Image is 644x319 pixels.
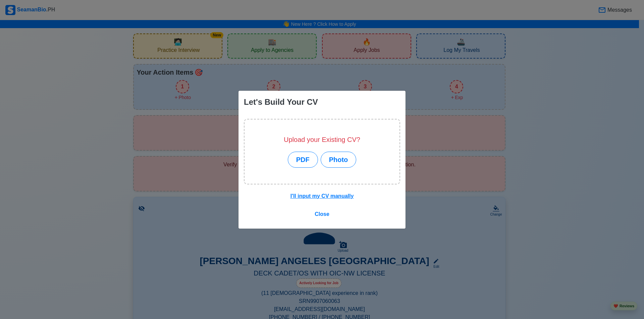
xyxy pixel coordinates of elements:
[310,208,334,221] button: Close
[321,152,357,168] button: Photo
[290,193,354,199] u: I'll input my CV manually
[315,211,329,217] span: Close
[288,152,318,168] button: PDF
[284,136,360,144] h5: Upload your Existing CV?
[286,190,358,203] button: I'll input my CV manually
[244,96,318,108] div: Let's Build Your CV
